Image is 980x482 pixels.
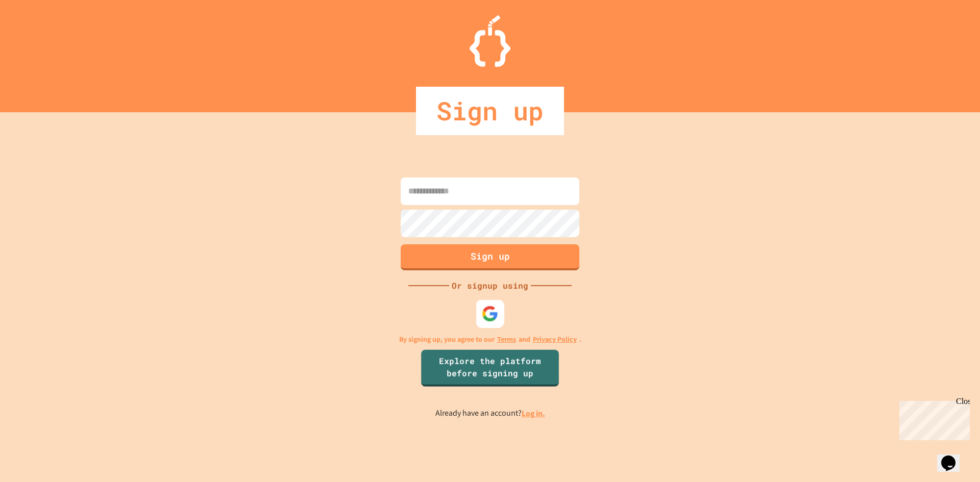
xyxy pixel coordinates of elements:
div: Or signup using [449,280,531,292]
a: Terms [497,334,516,345]
img: google-icon.svg [482,305,499,322]
img: Logo.svg [470,15,510,67]
iframe: chat widget [895,397,970,440]
a: Explore the platform before signing up [421,349,559,386]
button: Sign up [401,244,579,270]
p: Already have an account? [435,407,545,420]
a: Log in. [522,408,545,419]
p: By signing up, you agree to our and . [399,334,581,345]
a: Privacy Policy [533,334,577,345]
div: Sign up [416,87,564,135]
iframe: chat widget [937,441,970,472]
div: Chat with us now!Close [4,4,70,65]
